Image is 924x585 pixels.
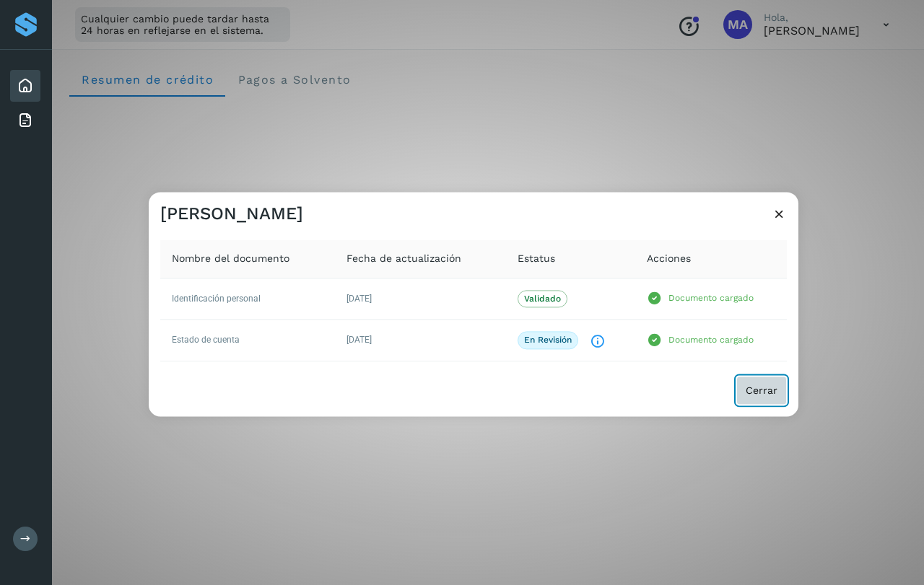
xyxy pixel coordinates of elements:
button: Cerrar [736,376,787,405]
span: [DATE] [346,294,372,304]
span: Estatus [518,251,555,266]
div: Facturas [10,105,40,136]
h3: [PERSON_NAME] [160,203,303,224]
span: Cerrar [746,385,777,395]
span: Identificación personal [172,294,261,304]
p: Validado [524,294,561,304]
span: Estado de cuenta [172,335,240,346]
span: Fecha de actualización [346,251,461,266]
p: Documento cargado [668,294,754,304]
div: Inicio [10,70,40,102]
span: Acciones [647,251,691,266]
p: Documento cargado [668,335,754,345]
span: [DATE] [346,335,372,346]
p: En revisión [524,335,572,345]
span: Nombre del documento [172,251,289,266]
